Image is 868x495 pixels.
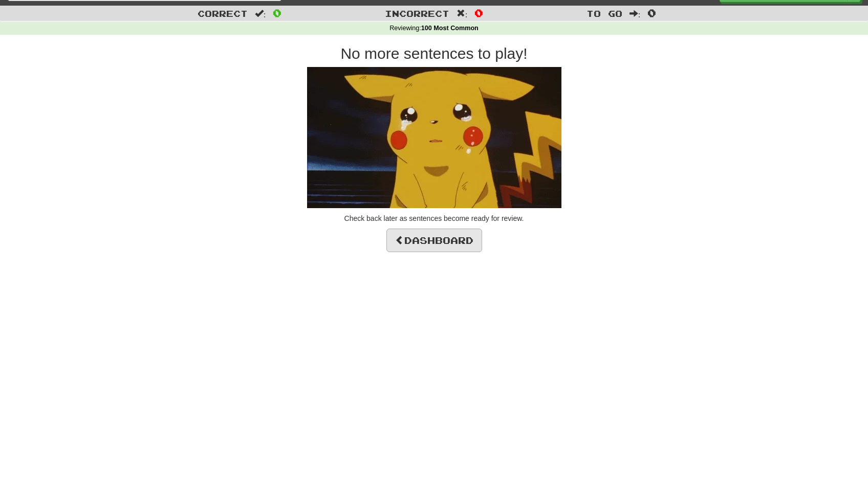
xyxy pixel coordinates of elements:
[474,7,483,19] span: 0
[587,8,622,18] span: To go
[630,9,641,18] span: :
[273,7,281,19] span: 0
[457,9,468,18] span: :
[142,45,726,62] h2: No more sentences to play!
[198,8,248,18] span: Correct
[386,229,482,252] a: Dashboard
[255,9,266,18] span: :
[421,25,479,32] strong: 100 Most Common
[307,67,561,208] img: sad-pikachu.gif
[385,8,449,18] span: Incorrect
[647,7,656,19] span: 0
[142,213,726,223] p: Check back later as sentences become ready for review.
